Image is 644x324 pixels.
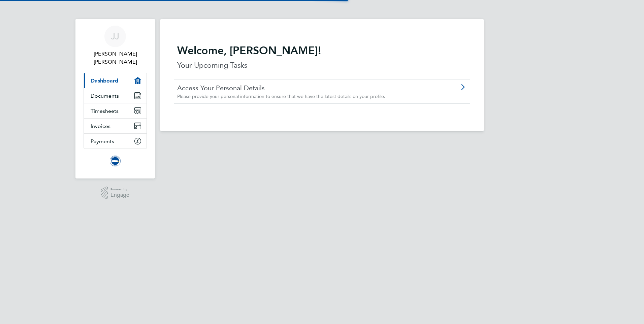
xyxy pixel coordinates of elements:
[84,156,147,166] a: Go to home page
[75,19,155,179] nav: Main navigation
[111,32,119,41] span: JJ
[177,84,429,92] a: Access Your Personal Details
[84,119,147,133] a: Invoices
[91,93,119,99] span: Documents
[91,77,118,84] span: Dashboard
[84,134,147,149] a: Payments
[110,156,121,166] img: brightonandhovealbion-logo-retina.png
[84,73,147,88] a: Dashboard
[84,26,147,66] a: JJ[PERSON_NAME] [PERSON_NAME]
[84,88,147,103] a: Documents
[84,50,147,66] span: Jackson Jones
[177,60,467,71] p: Your Upcoming Tasks
[91,108,119,114] span: Timesheets
[177,93,385,99] span: Please provide your personal information to ensure that we have the latest details on your profile.
[91,123,110,129] span: Invoices
[91,138,114,144] span: Payments
[177,44,467,57] h2: Welcome, [PERSON_NAME]!
[110,187,129,192] span: Powered by
[101,187,130,199] a: Powered byEngage
[110,192,129,198] span: Engage
[84,103,147,118] a: Timesheets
